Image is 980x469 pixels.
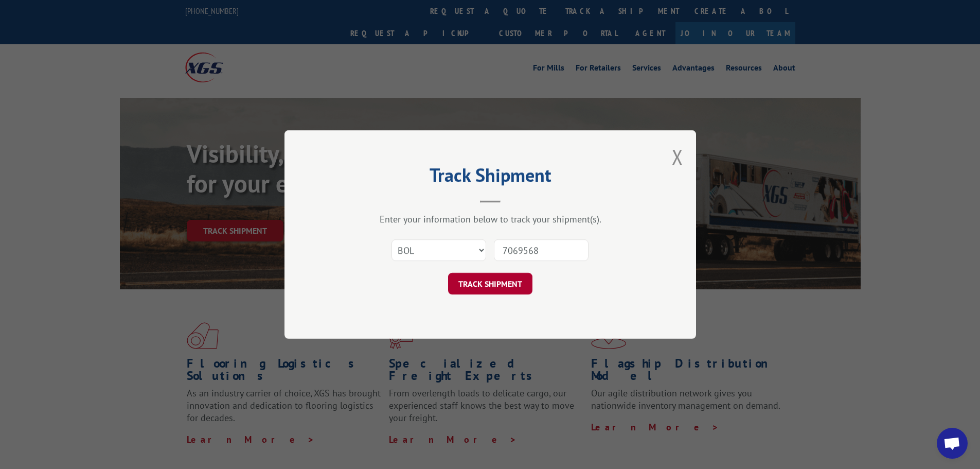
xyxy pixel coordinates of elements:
input: Number(s) [494,239,589,261]
button: TRACK SHIPMENT [448,273,532,294]
div: Open chat [937,428,968,459]
h2: Track Shipment [336,168,645,187]
button: Close modal [672,143,683,170]
div: Enter your information below to track your shipment(s). [336,213,645,225]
